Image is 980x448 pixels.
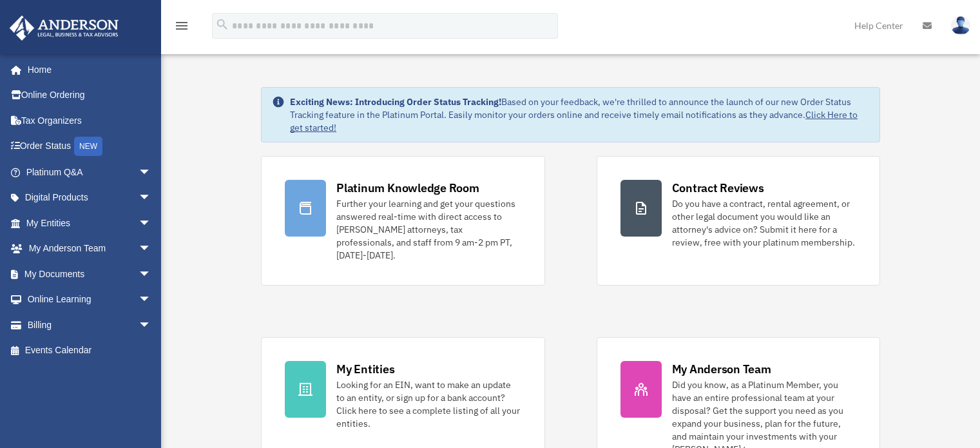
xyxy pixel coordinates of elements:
img: User Pic [951,16,970,35]
img: Anderson Advisors Platinum Portal [6,15,122,41]
a: Home [9,57,164,83]
span: arrow_drop_down [139,236,164,262]
a: Online Ordering [9,83,171,108]
span: arrow_drop_down [139,159,164,186]
a: Click Here to get started! [290,109,858,133]
div: Do you have a contract, rental agreement, or other legal document you would like an attorney's ad... [672,197,856,249]
span: arrow_drop_down [139,185,164,211]
a: My Documentsarrow_drop_down [9,261,171,287]
a: My Anderson Teamarrow_drop_down [9,236,171,262]
a: Tax Organizers [9,108,171,133]
div: My Entities [336,361,394,377]
div: Further your learning and get your questions answered real-time with direct access to [PERSON_NAM... [336,197,521,262]
div: Contract Reviews [672,180,764,196]
i: search [215,17,229,32]
div: My Anderson Team [672,361,771,377]
div: Looking for an EIN, want to make an update to an entity, or sign up for a bank account? Click her... [336,378,521,430]
div: Based on your feedback, we're thrilled to announce the launch of our new Order Status Tracking fe... [290,95,869,134]
a: Platinum Knowledge Room Further your learning and get your questions answered real-time with dire... [261,156,544,286]
a: Platinum Q&Aarrow_drop_down [9,159,171,185]
a: Digital Productsarrow_drop_down [9,185,171,211]
div: Platinum Knowledge Room [336,180,479,196]
span: arrow_drop_down [139,261,164,287]
span: arrow_drop_down [139,210,164,237]
strong: Exciting News: Introducing Order Status Tracking! [290,96,501,108]
a: My Entitiesarrow_drop_down [9,210,171,236]
a: Billingarrow_drop_down [9,312,171,338]
span: arrow_drop_down [139,312,164,338]
i: menu [174,18,189,34]
a: Events Calendar [9,338,171,364]
div: NEW [74,137,102,156]
a: menu [174,23,189,34]
a: Online Learningarrow_drop_down [9,287,171,313]
a: Contract Reviews Do you have a contract, rental agreement, or other legal document you would like... [597,156,880,286]
span: arrow_drop_down [139,287,164,313]
a: Order StatusNEW [9,133,171,160]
